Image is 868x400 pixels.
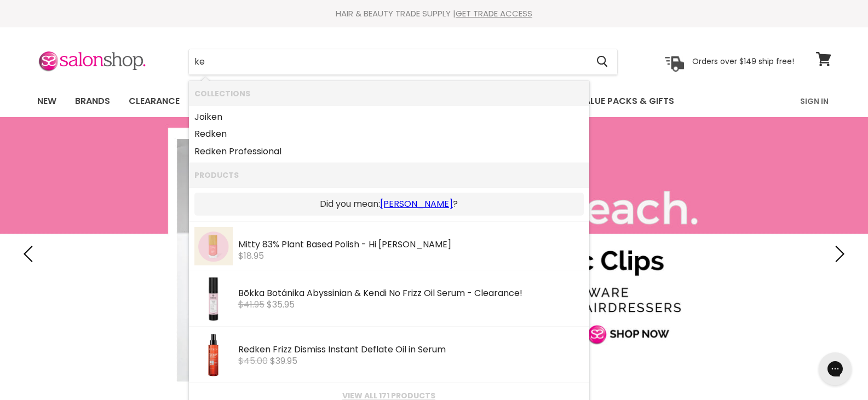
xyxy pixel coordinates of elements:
button: Previous [19,243,41,265]
div: Bōkka Botánika Abyssinian & Kendi No Frizz Oil Serum - Clearance! [238,288,584,300]
p: Orders over $149 ship free! [692,56,794,66]
s: $41.95 [238,298,265,311]
li: Products: Redken Frizz Dismiss Instant Deflate Oil in Serum [189,327,589,383]
a: GET TRADE ACCESS [456,8,532,19]
span: $35.95 [267,298,295,311]
form: Product [188,49,618,75]
img: 01-hi-ken_200x.png [194,227,233,265]
li: Products [189,163,589,187]
div: HAIR & BEAUTY TRADE SUPPLY | [24,8,845,19]
img: REDKENFRIZZDIMISSINSTANTDEFLATE_200x.jpg [197,332,229,378]
li: Did you mean [189,187,589,221]
s: $45.00 [238,355,268,367]
span: $39.95 [270,355,297,367]
p: Did you mean: ? [200,198,578,210]
button: Next [827,243,849,265]
a: Joiken [194,108,584,126]
li: Collections: Joiken [189,106,589,126]
a: Sign In [794,90,835,113]
li: Products: Mitty 83% Plant Based Polish - Hi Ken [189,221,589,270]
li: Collections: Redken [189,125,589,143]
nav: Main [24,85,845,117]
a: New [29,90,65,113]
ul: Main menu [29,85,738,117]
input: Search [189,49,588,74]
a: Clearance [120,90,188,113]
a: Brands [67,90,118,113]
a: View all 171 products [194,391,584,400]
span: $18.95 [238,250,264,262]
iframe: Gorgias live chat messenger [813,349,857,389]
img: NVZMi22g_200x.png [207,276,219,322]
div: Redken Frizz Dismiss Instant Deflate Oil in Serum [238,345,584,356]
a: Redken Professional [194,143,584,160]
a: Redken [194,125,584,143]
a: Value Packs & Gifts [570,90,682,113]
button: Search [588,49,617,74]
div: Mitty 83% Plant Based Polish - Hi [PERSON_NAME] [238,240,584,251]
li: Products: Bōkka Botánika Abyssinian & Kendi No Frizz Oil Serum - Clearance! [189,270,589,327]
li: Collections [189,81,589,106]
li: Collections: Redken Professional [189,143,589,163]
a: [PERSON_NAME] [380,198,453,210]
